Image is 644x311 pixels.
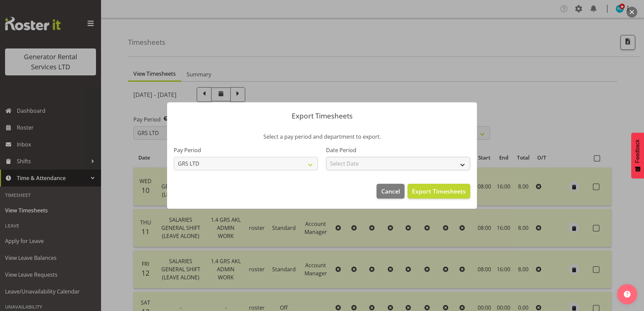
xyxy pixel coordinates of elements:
p: Export Timesheets [174,112,470,119]
button: Cancel [377,184,404,199]
img: help-xxl-2.png [624,291,631,298]
span: Cancel [381,187,400,196]
p: Select a pay period and department to export. [174,133,470,141]
label: Date Period [326,146,470,154]
button: Feedback - Show survey [631,133,644,178]
label: Pay Period [174,146,318,154]
button: Export Timesheets [408,184,470,199]
span: Export Timesheets [412,187,466,196]
span: Feedback [635,139,641,163]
